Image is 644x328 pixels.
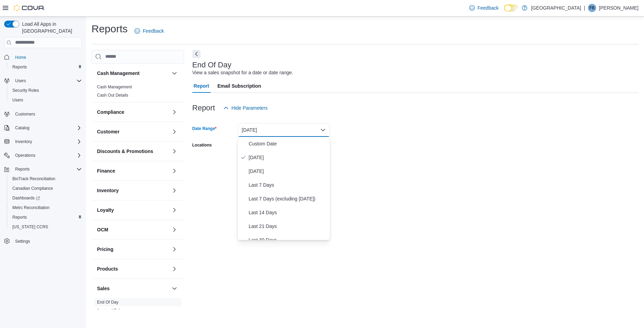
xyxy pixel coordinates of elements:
[97,246,113,253] h3: Pricing
[15,125,29,131] span: Catalog
[14,4,45,11] img: Cova
[232,105,268,111] span: Hide Parameters
[97,93,128,98] a: Cash Out Details
[7,203,85,212] button: Metrc Reconciliation
[466,1,501,15] a: Feedback
[97,300,118,305] a: End Of Day
[10,223,82,231] span: Washington CCRS
[170,108,179,116] button: Compliance
[170,167,179,175] button: Finance
[12,224,48,230] span: [US_STATE] CCRS
[1,137,85,146] button: Inventory
[249,153,327,162] span: [DATE]
[97,299,118,305] span: End Of Day
[97,285,169,292] button: Sales
[97,92,128,98] span: Cash Out Details
[12,88,39,93] span: Security Roles
[97,70,169,77] button: Cash Management
[7,86,85,95] button: Security Roles
[12,77,82,85] span: Users
[12,165,82,173] span: Reports
[12,138,35,146] button: Inventory
[97,84,132,90] span: Cash Management
[10,204,52,212] a: Metrc Reconciliation
[12,176,55,182] span: BioTrack Reconciliation
[92,83,184,102] div: Cash Management
[4,50,82,264] nav: Complex example
[97,167,169,174] button: Finance
[97,148,153,155] h3: Discounts & Promotions
[170,128,179,136] button: Customer
[97,308,124,313] a: Itemized Sales
[97,285,110,292] h3: Sales
[97,187,119,194] h3: Inventory
[15,55,26,60] span: Home
[170,284,179,293] button: Sales
[19,21,82,34] span: Load All Apps in [GEOGRAPHIC_DATA]
[7,62,85,72] button: Reports
[97,167,115,174] h3: Finance
[132,24,167,38] a: Feedback
[10,175,58,183] a: BioTrack Reconciliation
[97,109,124,116] h3: Compliance
[12,110,38,118] a: Customers
[97,265,118,272] h3: Products
[15,139,32,144] span: Inventory
[589,4,594,12] span: FB
[12,237,33,245] a: Settings
[12,151,82,160] span: Operations
[15,239,30,244] span: Settings
[12,195,40,201] span: Dashboards
[192,126,217,131] label: Date Range
[170,245,179,253] button: Pricing
[10,213,30,221] a: Reports
[238,137,330,240] div: Select listbox
[10,204,82,212] span: Metrc Reconciliation
[531,4,581,12] p: [GEOGRAPHIC_DATA]
[12,165,32,173] button: Reports
[12,138,82,146] span: Inventory
[7,174,85,184] button: BioTrack Reconciliation
[249,140,327,148] span: Custom Date
[221,101,270,115] button: Hide Parameters
[170,186,179,195] button: Inventory
[588,4,596,12] div: Frank Baker
[10,63,82,71] span: Reports
[10,213,82,221] span: Reports
[12,64,27,70] span: Reports
[7,95,85,105] button: Users
[143,28,164,34] span: Feedback
[10,96,26,104] a: Users
[15,111,35,117] span: Customers
[1,151,85,160] button: Operations
[192,50,201,58] button: Next
[10,175,82,183] span: BioTrack Reconciliation
[170,226,179,234] button: OCM
[10,96,82,104] span: Users
[12,237,82,245] span: Settings
[249,181,327,189] span: Last 7 Days
[97,187,169,194] button: Inventory
[170,147,179,155] button: Discounts & Promotions
[1,164,85,174] button: Reports
[170,265,179,273] button: Products
[15,153,35,158] span: Operations
[97,128,169,135] button: Customer
[15,78,26,84] span: Users
[12,215,27,220] span: Reports
[504,12,504,12] span: Dark Mode
[1,236,85,246] button: Settings
[97,109,169,116] button: Compliance
[10,184,82,193] span: Canadian Compliance
[249,195,327,203] span: Last 7 Days (excluding [DATE])
[238,123,330,137] button: [DATE]
[249,222,327,230] span: Last 21 Days
[97,85,132,89] a: Cash Management
[12,151,38,160] button: Operations
[7,212,85,222] button: Reports
[249,236,327,244] span: Last 30 Days
[170,206,179,214] button: Loyalty
[10,194,82,202] span: Dashboards
[12,186,53,191] span: Canadian Compliance
[12,97,23,103] span: Users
